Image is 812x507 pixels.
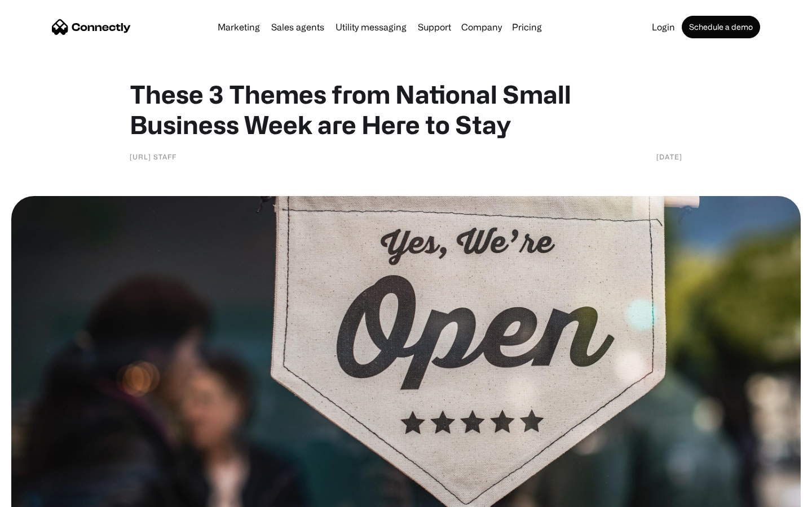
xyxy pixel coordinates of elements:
[682,16,760,38] a: Schedule a demo
[130,79,682,140] h1: These 3 Themes from National Small Business Week are Here to Stay
[23,487,68,503] ul: Language list
[647,23,679,32] a: Login
[11,487,68,503] aside: Language selected: English
[413,23,456,32] a: Support
[656,151,682,162] div: [DATE]
[267,23,329,32] a: Sales agents
[213,23,264,32] a: Marketing
[331,23,411,32] a: Utility messaging
[461,19,502,35] div: Company
[130,151,176,162] div: [URL] Staff
[507,23,546,32] a: Pricing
